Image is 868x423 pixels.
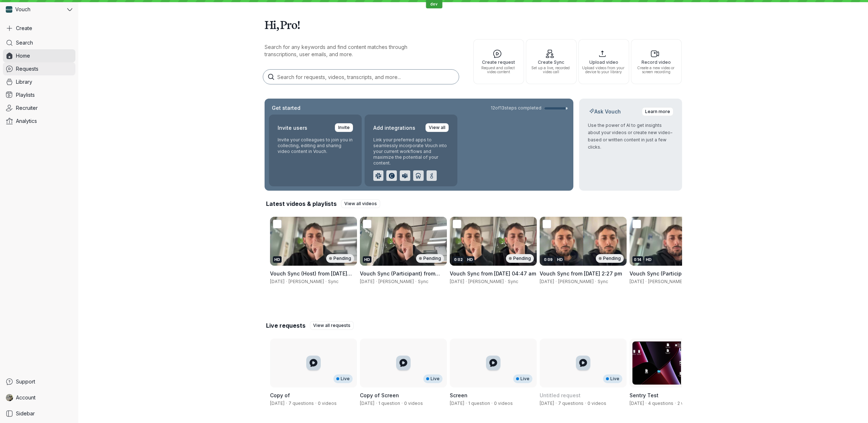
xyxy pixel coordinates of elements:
span: · [673,401,677,406]
span: Request and collect video content [477,66,521,74]
a: Pro Teale avatarAccount [3,391,75,404]
span: 1 question [378,401,400,406]
div: 0:02 [453,256,464,263]
span: Set up a live, recorded video call [529,66,573,74]
span: · [414,279,418,285]
span: 2 videos [677,401,696,406]
h2: Latest videos & playlists [266,200,337,208]
span: · [594,279,598,285]
span: Created by Stephane [270,401,285,406]
span: 7 questions [558,401,583,406]
span: · [504,279,508,285]
a: View all [425,123,449,132]
span: Requests [16,65,38,72]
a: Learn more [642,107,673,116]
span: 0 videos [587,401,606,406]
a: Search [3,36,75,49]
div: HD [363,256,371,263]
span: · [314,401,318,406]
span: Playlists [16,91,35,99]
span: [PERSON_NAME] [648,279,684,284]
div: HD [556,256,564,263]
span: [DATE] [270,279,285,284]
a: Playlists [3,88,75,101]
button: Vouch avatarVouch [3,3,75,16]
span: · [285,401,288,406]
span: Sync [598,279,608,284]
span: Create request [477,60,521,65]
span: Sync [328,279,339,284]
span: Vouch Sync from [DATE] 2:27 pm [540,270,622,277]
span: Copy of Screen [360,392,399,398]
span: [DATE] [630,279,644,284]
span: Untitled request [540,392,581,398]
h3: Vouch Sync (Host) from 8 August 2025 at 04:47 am [270,270,357,277]
h2: Ask Vouch [588,108,622,115]
span: Created by Stephane [360,401,374,406]
p: Use the power of AI to get insights about your videos or create new video-based or written conten... [588,122,673,151]
div: HD [644,256,653,263]
span: Created by Ben [540,401,554,406]
h2: Get started [270,104,302,112]
span: View all videos [344,200,377,207]
p: Invite your colleagues to join you in collecting, editing and sharing video content in Vouch. [278,137,353,154]
span: [PERSON_NAME] [558,279,594,284]
div: Pending [326,254,354,263]
a: Analytics [3,115,75,128]
p: Link your preferred apps to seamlessly incorporate Vouch into your current workflows and maximize... [373,137,449,166]
span: · [554,279,558,285]
span: Created by Nathan Weinstock [630,401,644,406]
a: Requests [3,62,75,75]
span: 1 question [468,401,490,406]
span: · [644,279,648,285]
span: Create a new video or screen recording [634,66,678,74]
div: Vouch [3,3,66,16]
button: Create SyncSet up a live, recorded video call [526,39,577,84]
div: 0:14 [632,256,643,263]
h3: Vouch Sync (Participant) from 8 August 2025 at 2:27 pm [630,270,717,277]
span: View all [429,124,445,131]
span: · [644,401,648,406]
span: Upload videos from your device to your library [582,66,626,74]
span: Screen [450,392,468,398]
span: 12 of 13 steps completed [491,105,541,111]
h2: Live requests [266,322,306,329]
span: Library [16,78,32,86]
button: Record videoCreate a new video or screen recording [631,39,682,84]
a: Support [3,375,75,388]
span: Sentry Test [630,392,659,398]
span: 0 videos [494,401,513,406]
span: Vouch Sync (Participant) from [DATE] 04:47 am [360,270,440,284]
span: · [324,279,328,285]
h3: Vouch Sync from 8 August 2025 at 04:47 am [450,270,537,277]
span: Search [16,39,33,46]
span: 7 questions [288,401,314,406]
div: 0:09 [543,256,554,263]
span: Sync [418,279,428,284]
h2: Add integrations [373,123,415,133]
span: View all requests [313,322,350,329]
span: [PERSON_NAME] [378,279,414,284]
span: Copy of [270,392,290,398]
button: Upload videoUpload videos from your device to your library [578,39,629,84]
span: Analytics [16,117,37,125]
span: Created by Daniel Shein [450,401,464,406]
div: Pending [416,254,444,263]
div: Pending [596,254,624,263]
span: Upload video [582,60,626,65]
span: Vouch Sync (Participant) from [DATE] 2:27 pm [630,270,710,284]
span: 0 videos [404,401,423,406]
span: Sidebar [16,410,35,417]
span: Learn more [645,108,670,115]
span: · [400,401,404,406]
span: [PERSON_NAME] [468,279,504,284]
img: Vouch avatar [6,6,12,13]
h2: Invite users [278,123,307,133]
a: 12of13steps completed [491,105,568,111]
img: Pro Teale avatar [6,394,13,401]
span: Vouch Sync from [DATE] 04:47 am [450,270,536,277]
a: Library [3,75,75,88]
span: [DATE] [450,279,464,284]
span: Vouch Sync (Host) from [DATE] 04:47 am [270,270,352,284]
span: · [583,401,587,406]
